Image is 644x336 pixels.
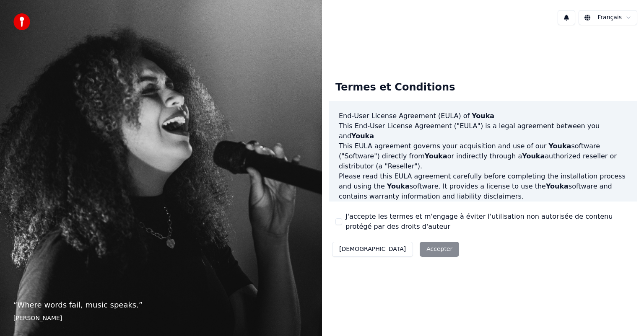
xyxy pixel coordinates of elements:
[339,111,627,121] h3: End-User License Agreement (EULA) of
[522,152,545,160] span: Youka
[339,171,627,202] p: Please read this EULA agreement carefully before completing the installation process and using th...
[339,202,627,242] p: If you register for a free trial of the software, this EULA agreement will also govern that trial...
[548,142,571,150] span: Youka
[425,152,447,160] span: Youka
[387,182,410,190] span: Youka
[345,212,631,232] label: J'accepte les termes et m'engage à éviter l'utilisation non autorisée de contenu protégé par des ...
[339,121,627,141] p: This End-User License Agreement ("EULA") is a legal agreement between you and
[329,74,462,101] div: Termes et Conditions
[351,132,374,140] span: Youka
[13,299,309,311] p: “ Where words fail, music speaks. ”
[13,13,30,30] img: youka
[332,242,413,257] button: [DEMOGRAPHIC_DATA]
[546,182,569,190] span: Youka
[13,314,309,323] footer: [PERSON_NAME]
[339,141,627,171] p: This EULA agreement governs your acquisition and use of our software ("Software") directly from o...
[472,112,494,120] span: Youka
